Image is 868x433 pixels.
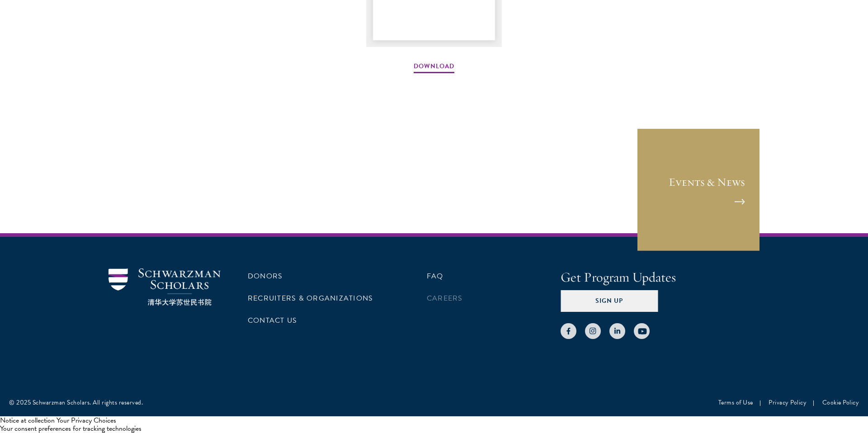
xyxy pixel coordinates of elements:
a: Cookie Policy [822,398,859,407]
a: Donors [248,271,283,282]
a: Privacy Policy [769,398,807,407]
a: Events & News [637,129,759,251]
a: FAQ [427,271,443,282]
div: © 2025 Schwarzman Scholars. All rights reserved. [9,398,143,407]
button: Your Privacy Choices [57,416,116,424]
button: Sign Up [561,290,658,312]
a: Careers [427,293,463,304]
a: Terms of Use [718,398,753,407]
a: Recruiters & Organizations [248,293,373,304]
h4: Get Program Updates [561,268,759,287]
a: Download [414,61,454,75]
a: Contact Us [248,315,297,326]
img: Schwarzman Scholars [108,268,221,306]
